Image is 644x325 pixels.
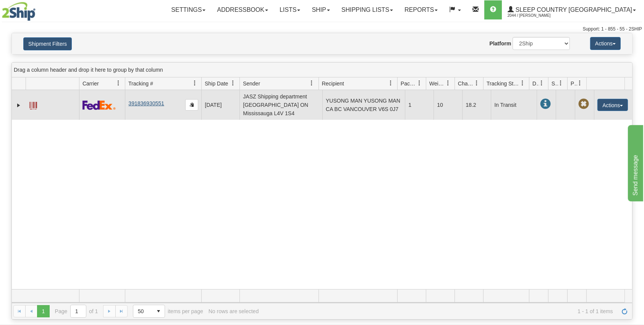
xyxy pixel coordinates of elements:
[138,307,148,315] span: 50
[552,80,558,87] span: Shipment Issues
[128,100,164,106] a: 391836930551
[322,90,405,120] td: YUSONG MAN YUSONG MAN CA BC VANCOUVER V6S 0J7
[23,37,72,50] button: Shipment Filters
[227,77,239,90] a: Ship Date filter column settings
[458,80,474,87] span: Charge
[578,99,589,109] span: Pickup Not Assigned
[239,90,322,120] td: JASZ Shipping department [GEOGRAPHIC_DATA] ON Mississauga L4V 1S4
[429,80,445,87] span: Weight
[12,63,632,77] div: grid grouping header
[554,77,567,90] a: Shipment Issues filter column settings
[185,99,198,111] button: Copy to clipboard
[128,80,153,87] span: Tracking #
[532,80,539,87] span: Delivery Status
[384,77,397,90] a: Recipient filter column settings
[133,305,203,318] span: items per page
[487,80,520,87] span: Tracking Status
[535,77,548,90] a: Delivery Status filter column settings
[6,5,71,14] div: Send message
[201,90,239,120] td: [DATE]
[2,26,642,32] div: Support: 1 - 855 - 55 - 2SHIP
[274,0,306,19] a: Lists
[399,0,443,19] a: Reports
[626,124,643,201] iframe: chat widget
[336,0,399,19] a: Shipping lists
[470,77,483,90] a: Charge filter column settings
[502,0,642,19] a: Sleep Country [GEOGRAPHIC_DATA] 2044 / [PERSON_NAME]
[83,100,116,110] img: 2 - FedEx Express®
[401,80,417,87] span: Packages
[15,101,23,109] a: Expand
[413,77,426,90] a: Packages filter column settings
[133,305,165,318] span: Page sizes drop down
[264,308,613,314] span: 1 - 1 of 1 items
[37,305,49,317] span: Page 1
[306,0,335,19] a: Ship
[491,90,537,120] td: In Transit
[540,99,551,109] span: In Transit
[590,37,621,50] button: Actions
[209,308,259,314] div: No rows are selected
[462,90,491,120] td: 18.2
[573,77,586,90] a: Pickup Status filter column settings
[243,80,260,87] span: Sender
[618,305,631,317] a: Refresh
[83,80,99,87] span: Carrier
[29,98,37,111] a: Label
[516,77,529,90] a: Tracking Status filter column settings
[597,99,628,111] button: Actions
[571,80,577,87] span: Pickup Status
[188,77,201,90] a: Tracking # filter column settings
[434,90,462,120] td: 10
[71,305,86,317] input: Page 1
[211,0,274,19] a: Addressbook
[322,80,344,87] span: Recipient
[55,305,98,318] span: Page of 1
[514,6,632,13] span: Sleep Country [GEOGRAPHIC_DATA]
[508,12,565,19] span: 2044 / [PERSON_NAME]
[405,90,434,120] td: 1
[205,80,228,87] span: Ship Date
[152,305,165,317] span: select
[442,77,455,90] a: Weight filter column settings
[2,2,36,21] img: logo2044.jpg
[112,77,125,90] a: Carrier filter column settings
[165,0,211,19] a: Settings
[306,77,319,90] a: Sender filter column settings
[489,40,511,47] label: Platform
